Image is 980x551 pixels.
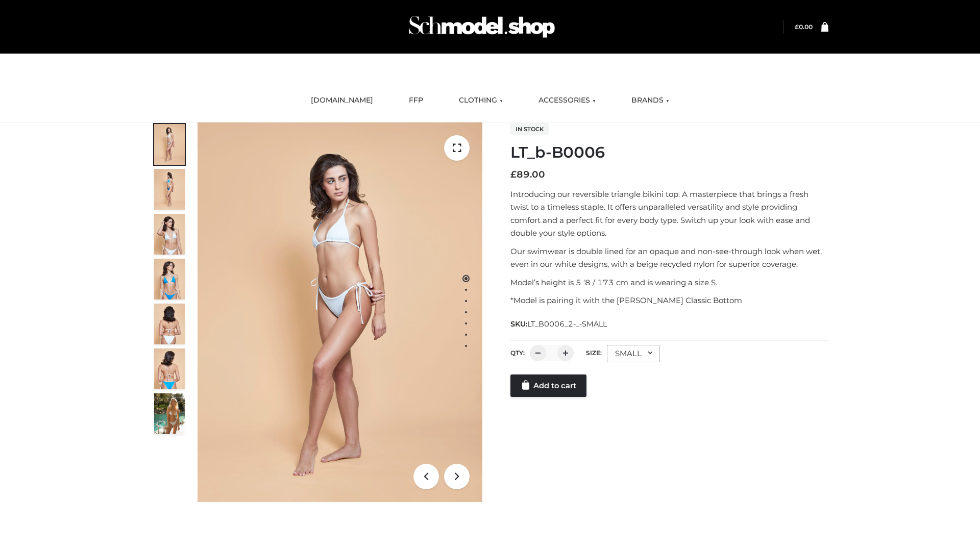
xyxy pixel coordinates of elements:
img: ArielClassicBikiniTop_CloudNine_AzureSky_OW114ECO_8-scaled.jpg [154,348,185,389]
a: £0.00 [795,23,813,31]
img: Schmodel Admin 964 [405,7,558,47]
bdi: 89.00 [510,169,545,180]
span: £ [795,23,799,31]
img: ArielClassicBikiniTop_CloudNine_AzureSky_OW114ECO_1 [198,122,482,502]
a: ACCESSORIES [531,89,603,112]
p: Our swimwear is double lined for an opaque and non-see-through look when wet, even in our white d... [510,245,828,271]
a: [DOMAIN_NAME] [303,89,381,112]
span: LT_B0006_2-_-SMALL [527,319,607,329]
a: CLOTHING [451,89,510,112]
img: ArielClassicBikiniTop_CloudNine_AzureSky_OW114ECO_3-scaled.jpg [154,214,185,255]
p: Model’s height is 5 ‘8 / 173 cm and is wearing a size S. [510,276,828,289]
span: SKU: [510,318,608,330]
img: ArielClassicBikiniTop_CloudNine_AzureSky_OW114ECO_2-scaled.jpg [154,169,185,210]
span: £ [510,169,517,180]
img: Arieltop_CloudNine_AzureSky2.jpg [154,393,185,434]
a: FFP [401,89,431,112]
a: BRANDS [624,89,677,112]
a: Add to cart [510,374,586,397]
span: In stock [510,123,549,135]
label: QTY: [510,349,525,357]
img: ArielClassicBikiniTop_CloudNine_AzureSky_OW114ECO_1-scaled.jpg [154,124,185,165]
label: Size: [586,349,602,357]
bdi: 0.00 [795,23,813,31]
img: ArielClassicBikiniTop_CloudNine_AzureSky_OW114ECO_7-scaled.jpg [154,304,185,344]
p: Introducing our reversible triangle bikini top. A masterpiece that brings a fresh twist to a time... [510,188,828,240]
h1: LT_b-B0006 [510,143,828,162]
p: *Model is pairing it with the [PERSON_NAME] Classic Bottom [510,294,828,307]
img: ArielClassicBikiniTop_CloudNine_AzureSky_OW114ECO_4-scaled.jpg [154,259,185,299]
div: SMALL [607,345,660,362]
